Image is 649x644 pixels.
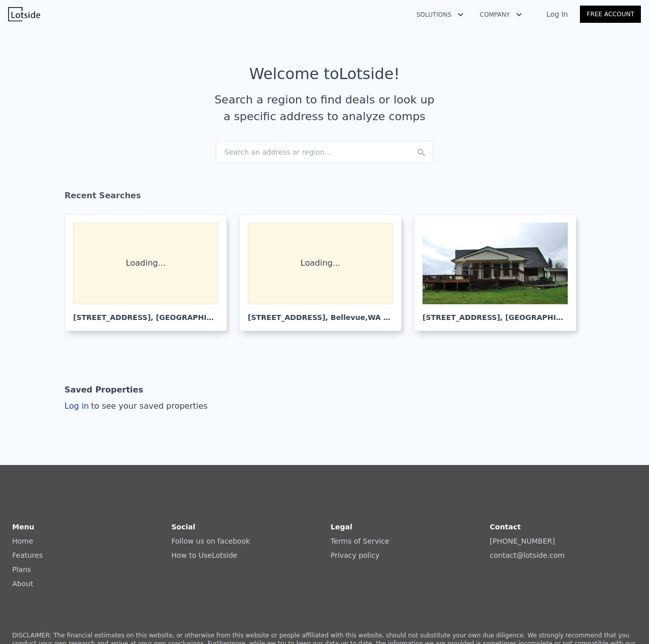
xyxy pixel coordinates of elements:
[64,400,208,412] div: Log in
[89,401,208,411] span: to see your saved properties
[423,304,568,323] div: [STREET_ADDRESS] , [GEOGRAPHIC_DATA]
[211,91,438,125] div: Search a region to find deals or look up a specific address to analyze comps
[12,565,31,574] a: Plans
[331,537,389,545] a: Terms of Service
[490,551,565,559] a: contact@lotside.com
[331,523,352,531] strong: Legal
[239,214,410,331] a: Loading... [STREET_ADDRESS], Bellevue,WA 98006
[73,304,218,323] div: [STREET_ADDRESS] , [GEOGRAPHIC_DATA]
[580,6,641,23] a: Free Account
[172,537,250,545] a: Follow us on facebook
[490,523,521,531] strong: Contact
[248,223,393,304] div: Loading...
[365,313,408,321] span: , WA 98006
[331,551,379,559] a: Privacy policy
[64,214,235,331] a: Loading... [STREET_ADDRESS], [GEOGRAPHIC_DATA]
[172,523,196,531] strong: Social
[408,6,472,24] button: Solutions
[12,580,33,588] a: About
[64,182,585,214] div: Recent Searches
[248,304,393,323] div: [STREET_ADDRESS] , Bellevue
[12,523,34,531] strong: Menu
[534,9,580,19] a: Log In
[249,65,400,83] div: Welcome to Lotside !
[472,6,530,24] button: Company
[216,141,433,163] div: Search an address or region...
[73,223,218,304] div: Loading...
[64,380,143,400] div: Saved Properties
[414,214,585,331] a: [STREET_ADDRESS], [GEOGRAPHIC_DATA]
[172,551,238,559] a: How to UseLotside
[8,7,40,21] img: Lotside
[12,537,33,545] a: Home
[12,551,43,559] a: Features
[490,537,555,545] a: [PHONE_NUMBER]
